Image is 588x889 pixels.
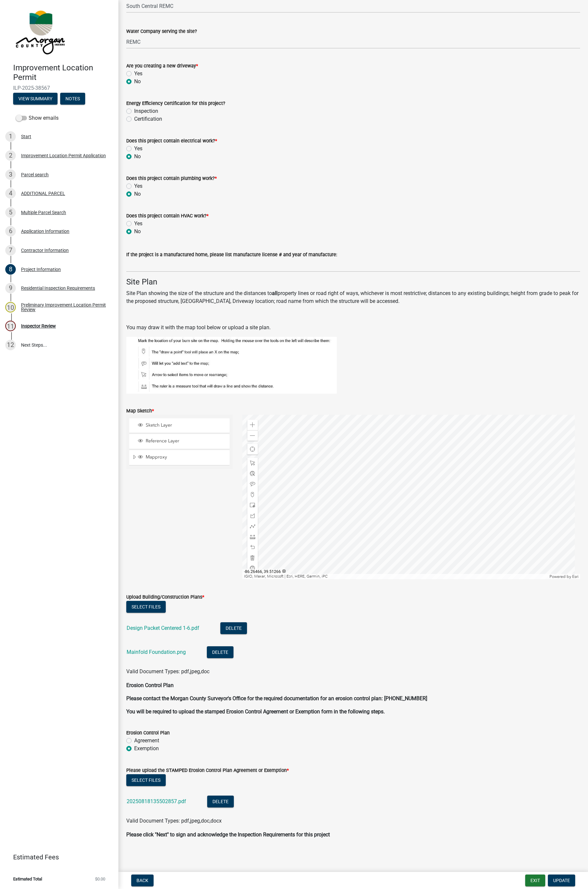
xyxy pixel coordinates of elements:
[525,875,545,886] button: Exit
[220,626,247,632] wm-modal-confirm: Delete Document
[207,796,234,807] button: Delete
[126,668,209,675] span: Valid Document Types: pdf,jpeg,doc
[21,172,49,177] div: Parcel search
[126,409,154,413] label: Map Sketch
[126,768,289,773] label: Please upload the STAMPED Erosion Control Plan Agreement or Exemption
[13,96,58,102] wm-modal-confirm: Summary
[247,420,258,430] div: Zoom in
[126,831,330,838] strong: Please click "Next" to sign and acknowledge the Inspection Requirements for this project
[13,85,105,91] span: ILP-2025-38567
[21,191,65,196] div: ADDITIONAL PARCEL
[126,595,204,600] label: Upload Building/Construction Plans
[21,229,69,234] div: Application Information
[5,131,16,142] div: 1
[21,153,106,158] div: Improvement Location Permit Application
[5,264,16,275] div: 8
[129,434,230,449] li: Reference Layer
[134,115,162,123] label: Certification
[134,182,142,190] label: Yes
[5,226,16,236] div: 6
[5,283,16,293] div: 9
[134,107,158,115] label: Inspection
[5,188,16,199] div: 4
[126,337,337,394] img: map_tools-sm_9c903488-6d06-459d-9e87-41fdf6e21155.jpg
[126,708,385,715] strong: You will be required to upload the stamped Erosion Control Agreement or Exemption form in the fol...
[272,290,278,296] strong: all
[126,277,580,287] h4: Site Plan
[144,454,227,460] span: Mapproxy
[21,324,56,328] div: Inspector Review
[5,245,16,256] div: 7
[126,324,580,332] p: You may draw it with the map tool below or upload a site plan.
[126,29,197,34] label: Water Company serving the site?
[134,737,159,745] label: Agreement
[207,646,233,658] button: Delete
[129,450,230,465] li: Mapproxy
[220,622,247,634] button: Delete
[13,63,113,82] h4: Improvement Location Permit
[5,340,16,350] div: 12
[126,139,217,143] label: Does this project contain electrical work?
[127,649,186,655] a: Mainfold Foundation.png
[126,289,580,305] p: Site Plan showing the size of the structure and the distances to property lines or road right of ...
[136,878,148,883] span: Back
[21,267,61,272] div: Project Information
[60,93,85,105] button: Notes
[21,248,69,253] div: Contractor Information
[127,798,186,804] a: 20250818135502857.pdf
[134,190,141,198] label: No
[126,101,225,106] label: Energy Efficiency Certification for this project?
[144,422,227,428] span: Sketch Layer
[131,875,154,886] button: Back
[134,145,142,153] label: Yes
[129,418,230,433] li: Sketch Layer
[5,321,16,331] div: 11
[126,695,427,702] strong: Please contact the Morgan County Surveyor's Office for the required documentation for an erosion ...
[137,454,227,461] div: Mapproxy
[21,286,95,290] div: Residential Inspection Requirements
[13,7,66,56] img: Morgan County, Indiana
[13,877,42,881] span: Estimated Total
[5,302,16,312] div: 10
[553,878,570,883] span: Update
[132,454,137,461] span: Expand
[548,875,575,886] button: Update
[137,438,227,445] div: Reference Layer
[5,169,16,180] div: 3
[137,422,227,429] div: Sketch Layer
[95,877,105,881] span: $0.00
[247,430,258,441] div: Zoom out
[247,444,258,455] div: Find my location
[60,96,85,102] wm-modal-confirm: Notes
[134,228,141,235] label: No
[21,303,108,312] div: Preliminary Improvement Location Permit Review
[207,650,233,656] wm-modal-confirm: Delete Document
[207,799,234,805] wm-modal-confirm: Delete Document
[126,176,217,181] label: Does this project contain plumbing work?
[5,851,108,864] a: Estimated Fees
[127,625,199,631] a: Design Packet Centered 1-6.pdf
[134,745,159,753] label: Exemption
[5,207,16,218] div: 5
[144,438,227,444] span: Reference Layer
[548,574,580,579] div: Powered by
[242,574,548,579] div: IGIO, Maxar, Microsoft | Esri, HERE, Garmin, iPC
[16,114,59,122] label: Show emails
[21,134,31,139] div: Start
[126,731,170,735] label: Erosion Control Plan
[126,253,337,257] label: If the project is a manufactured home, please list manufacture license # and year of manufacture:
[126,601,166,613] button: Select files
[21,210,66,215] div: Multiple Parcel Search
[134,70,142,78] label: Yes
[126,214,208,218] label: Does this project contain HVAC work?
[126,774,166,786] button: Select files
[129,417,230,467] ul: Layer List
[126,818,222,824] span: Valid Document Types: pdf,jpeg,doc,docx
[126,64,198,68] label: Are you creating a new driveway
[134,78,141,86] label: No
[134,153,141,161] label: No
[5,150,16,161] div: 2
[13,93,58,105] button: View Summary
[572,574,578,579] a: Esri
[134,220,142,228] label: Yes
